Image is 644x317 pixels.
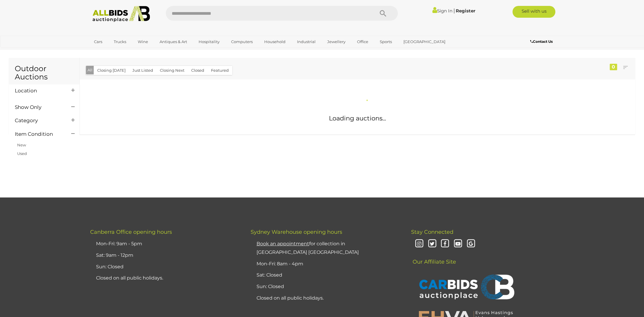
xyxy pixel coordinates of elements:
button: Closing [DATE] [94,66,129,75]
u: Book an appointment [257,241,309,246]
i: Facebook [440,239,450,249]
a: Computers [227,37,257,47]
a: Trucks [110,37,130,47]
a: New [17,143,26,147]
span: Our Affiliate Site [411,250,456,265]
i: Google [466,239,476,249]
a: Cars [90,37,106,47]
li: Sun: Closed [95,261,236,273]
button: Just Listed [129,66,157,75]
button: Closed [188,66,208,75]
a: Contact Us [530,38,554,45]
button: All [86,66,94,74]
a: Household [260,37,289,47]
a: Register [456,8,475,14]
span: Loading auctions... [329,115,386,122]
h4: Item Condition [15,131,62,137]
li: Sun: Closed [255,281,396,293]
a: Sports [376,37,396,47]
h4: Location [15,88,62,94]
li: Mon-Fri: 9am - 5pm [95,238,236,250]
img: Allbids.com.au [89,6,153,22]
img: CARBIDS Auctionplace [416,268,516,307]
h4: Category [15,118,62,123]
span: Sydney Warehouse opening hours [251,229,342,235]
a: Hospitality [195,37,223,47]
i: Instagram [414,239,424,249]
li: Closed on all public holidays. [95,272,236,284]
i: Youtube [453,239,463,249]
a: Wine [134,37,152,47]
li: Mon-Fri: 8am - 4pm [255,258,396,270]
a: [GEOGRAPHIC_DATA] [400,37,449,47]
span: | [453,7,455,14]
a: Jewellery [323,37,349,47]
li: Closed on all public holidays. [255,293,396,304]
button: Search [368,6,398,21]
button: Closing Next [156,66,188,75]
a: Sign In [432,8,452,14]
a: Used [17,151,27,156]
a: Book an appointmentfor collection in [GEOGRAPHIC_DATA] [GEOGRAPHIC_DATA] [257,241,359,255]
h4: Show Only [15,104,62,110]
a: Sell with us [512,6,555,18]
a: Industrial [293,37,319,47]
span: Stay Connected [411,229,453,235]
b: Contact Us [530,39,552,44]
li: Sat: Closed [255,269,396,281]
span: Canberra Office opening hours [90,229,172,235]
a: Office [353,37,372,47]
li: Sat: 9am - 12pm [95,250,236,261]
i: Twitter [427,239,437,249]
a: Antiques & Art [156,37,191,47]
button: Featured [207,66,232,75]
div: 0 [610,64,617,70]
h1: Outdoor Auctions [15,65,74,81]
